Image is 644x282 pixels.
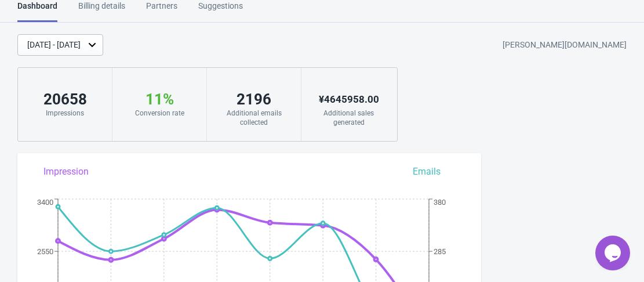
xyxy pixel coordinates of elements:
[37,198,53,207] tspan: 3400
[124,90,195,109] div: 11 %
[434,198,446,207] tspan: 380
[434,247,446,256] tspan: 285
[313,90,384,109] div: ¥ 4645958.00
[503,35,627,56] div: [PERSON_NAME][DOMAIN_NAME]
[30,109,100,118] div: Impressions
[27,39,81,51] div: [DATE] - [DATE]
[219,109,289,127] div: Additional emails collected
[595,236,632,270] iframe: chat widget
[124,109,195,118] div: Conversion rate
[30,90,100,109] div: 20658
[219,90,289,109] div: 2196
[313,109,384,127] div: Additional sales generated
[37,247,53,256] tspan: 2550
